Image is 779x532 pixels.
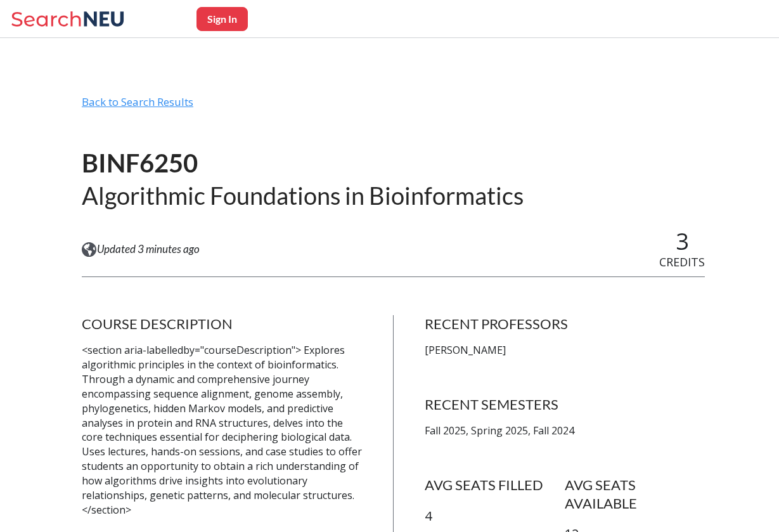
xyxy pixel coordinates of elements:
h4: AVG SEATS AVAILABLE [565,476,705,512]
h4: AVG SEATS FILLED [425,476,565,494]
span: CREDITS [659,254,705,269]
p: [PERSON_NAME] [425,343,705,358]
h4: RECENT SEMESTERS [425,396,705,413]
span: 3 [676,226,689,257]
p: <section aria-labelledby="courseDescription"> Explores algorithmic principles in the context of b... [82,343,362,517]
h4: COURSE DESCRIPTION [82,315,362,333]
p: Fall 2025, Spring 2025, Fall 2024 [425,424,705,438]
h2: Algorithmic Foundations in Bioinformatics [82,180,524,211]
span: Updated 3 minutes ago [97,242,200,256]
button: Sign In [196,7,248,31]
p: 4 [425,507,565,526]
h1: BINF6250 [82,147,524,179]
h4: RECENT PROFESSORS [425,315,705,333]
div: Back to Search Results [82,95,705,119]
